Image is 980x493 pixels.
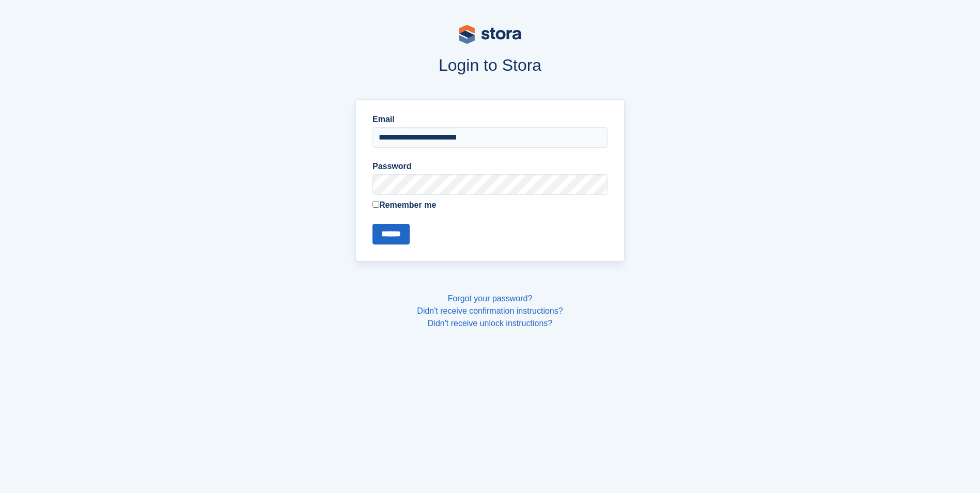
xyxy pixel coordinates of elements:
[372,201,379,208] input: Remember me
[159,56,822,74] h1: Login to Stora
[372,199,608,211] label: Remember me
[372,113,608,126] label: Email
[459,25,521,44] img: stora-logo-53a41332b3708ae10de48c4981b4e9114cc0af31d8433b30ea865607fb682f29.svg
[448,294,533,303] a: Forgot your password?
[428,319,552,328] a: Didn't receive unlock instructions?
[372,160,608,173] label: Password
[417,306,563,315] a: Didn't receive confirmation instructions?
